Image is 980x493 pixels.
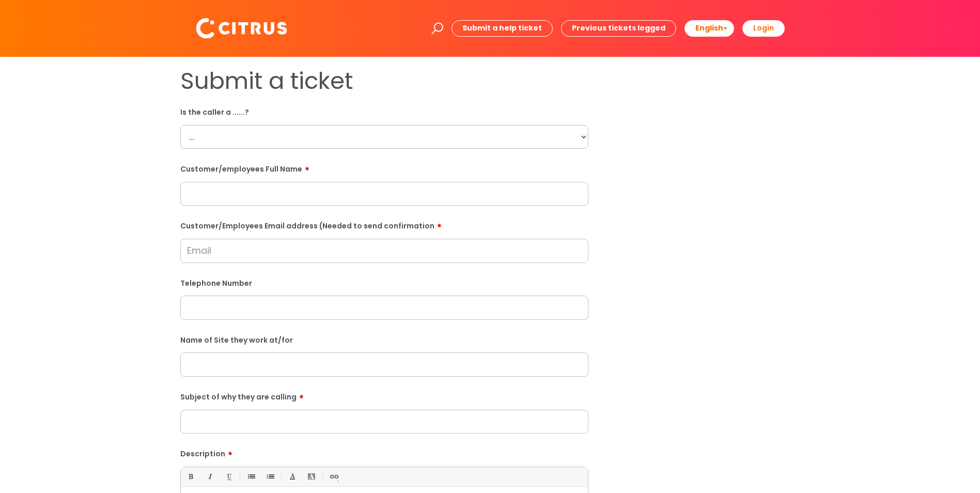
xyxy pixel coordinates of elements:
input: Email [180,239,588,263]
label: Description [180,446,588,458]
a: Back Color [305,470,318,483]
a: Submit a help ticket [452,20,553,36]
label: Subject of why they are calling [180,389,588,402]
a: 1. Ordered List (Ctrl-Shift-8) [263,470,276,483]
a: • Unordered List (Ctrl-Shift-7) [244,470,257,483]
label: Name of Site they work at/for [180,334,588,345]
a: Font Color [286,470,299,483]
label: Customer/Employees Email address (Needed to send confirmation [180,218,588,230]
a: Underline(Ctrl-U) [222,470,235,483]
h1: Submit a ticket [180,67,588,95]
span: English [695,23,723,33]
label: Telephone Number [180,277,588,288]
a: Login [742,20,785,36]
a: Link [327,470,340,483]
a: Italic (Ctrl-I) [203,470,216,483]
label: Is the caller a ......? [180,106,588,117]
label: Customer/employees Full Name [180,161,588,174]
a: Bold (Ctrl-B) [184,470,197,483]
a: Previous tickets logged [561,20,676,36]
b: Login [753,23,774,33]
